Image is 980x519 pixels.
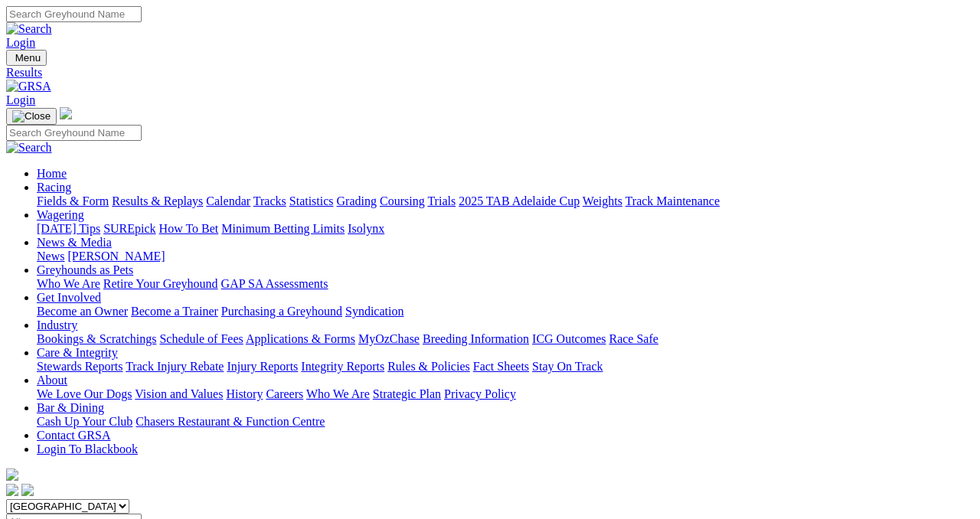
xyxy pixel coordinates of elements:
[37,194,109,207] a: Fields & Form
[135,387,223,400] a: Vision and Values
[37,332,974,346] div: Industry
[6,125,142,141] input: Search
[6,108,57,125] button: Toggle navigation
[6,93,35,106] a: Login
[37,346,118,359] a: Care & Integrity
[131,305,218,318] a: Become a Trainer
[37,222,974,236] div: Wagering
[159,332,243,345] a: Schedule of Fees
[37,167,67,180] a: Home
[37,305,128,318] a: Become an Owner
[226,387,263,400] a: History
[15,52,41,64] span: Menu
[221,222,345,235] a: Minimum Betting Limits
[337,194,377,207] a: Grading
[37,360,122,373] a: Stewards Reports
[473,360,529,373] a: Fact Sheets
[221,277,328,290] a: GAP SA Assessments
[37,181,71,194] a: Racing
[37,250,974,263] div: News & Media
[609,332,658,345] a: Race Safe
[387,360,470,373] a: Rules & Policies
[583,194,622,207] a: Weights
[37,291,101,304] a: Get Involved
[6,468,18,481] img: logo-grsa-white.png
[444,387,516,400] a: Privacy Policy
[423,332,529,345] a: Breeding Information
[6,36,35,49] a: Login
[206,194,250,207] a: Calendar
[301,360,384,373] a: Integrity Reports
[626,194,720,207] a: Track Maintenance
[221,305,342,318] a: Purchasing a Greyhound
[6,141,52,155] img: Search
[348,222,384,235] a: Isolynx
[6,50,47,66] button: Toggle navigation
[37,263,133,276] a: Greyhounds as Pets
[345,305,403,318] a: Syndication
[103,222,155,235] a: SUREpick
[37,374,67,387] a: About
[37,236,112,249] a: News & Media
[6,6,142,22] input: Search
[459,194,580,207] a: 2025 TAB Adelaide Cup
[112,194,203,207] a: Results & Replays
[37,250,64,263] a: News
[373,387,441,400] a: Strategic Plan
[103,277,218,290] a: Retire Your Greyhound
[6,66,974,80] a: Results
[37,222,100,235] a: [DATE] Tips
[532,360,603,373] a: Stay On Track
[532,332,606,345] a: ICG Outcomes
[266,387,303,400] a: Careers
[37,277,974,291] div: Greyhounds as Pets
[67,250,165,263] a: [PERSON_NAME]
[306,387,370,400] a: Who We Are
[37,277,100,290] a: Who We Are
[246,332,355,345] a: Applications & Forms
[6,484,18,496] img: facebook.svg
[37,360,974,374] div: Care & Integrity
[6,22,52,36] img: Search
[136,415,325,428] a: Chasers Restaurant & Function Centre
[37,208,84,221] a: Wagering
[60,107,72,119] img: logo-grsa-white.png
[37,429,110,442] a: Contact GRSA
[37,415,132,428] a: Cash Up Your Club
[159,222,219,235] a: How To Bet
[289,194,334,207] a: Statistics
[37,387,132,400] a: We Love Our Dogs
[358,332,420,345] a: MyOzChase
[37,442,138,455] a: Login To Blackbook
[427,194,456,207] a: Trials
[37,332,156,345] a: Bookings & Scratchings
[12,110,51,122] img: Close
[37,401,104,414] a: Bar & Dining
[37,387,974,401] div: About
[37,305,974,318] div: Get Involved
[380,194,425,207] a: Coursing
[37,318,77,331] a: Industry
[126,360,224,373] a: Track Injury Rebate
[37,415,974,429] div: Bar & Dining
[37,194,974,208] div: Racing
[253,194,286,207] a: Tracks
[21,484,34,496] img: twitter.svg
[6,80,51,93] img: GRSA
[227,360,298,373] a: Injury Reports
